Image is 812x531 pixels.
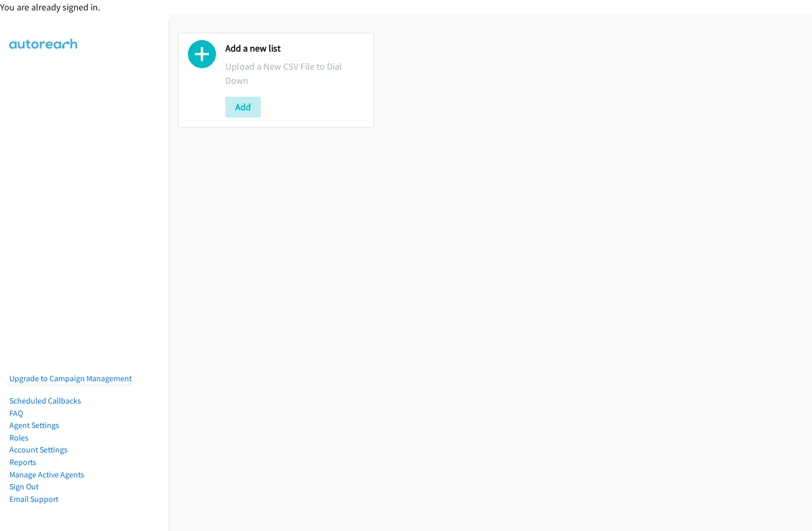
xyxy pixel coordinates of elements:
[9,457,36,467] a: Reports
[5,14,83,50] img: Logo
[9,482,39,491] a: Sign Out
[9,396,81,406] a: Scheduled Callbacks
[9,420,59,430] a: Agent Settings
[225,43,364,55] h2: Add a new list
[9,373,132,383] a: Upgrade to Campaign Management
[225,97,261,118] button: Add
[9,470,84,480] a: Manage Active Agents
[9,433,29,443] a: Roles
[225,59,364,87] p: Upload a New CSV File to Dial Down
[9,445,68,455] a: Account Settings
[9,494,58,504] a: Email Support
[9,408,23,418] a: FAQ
